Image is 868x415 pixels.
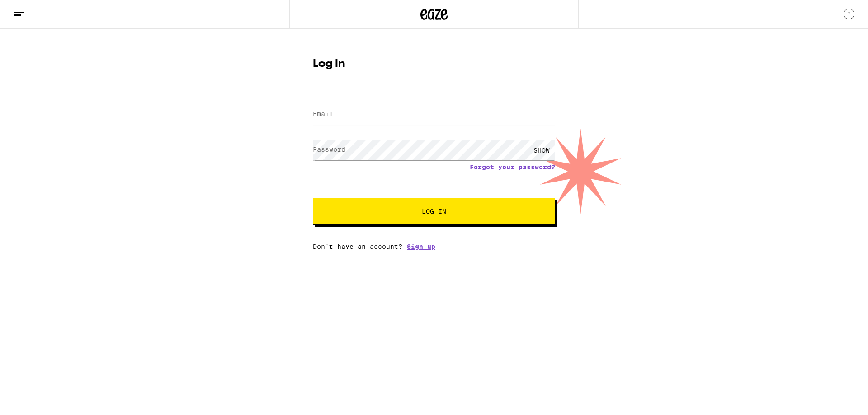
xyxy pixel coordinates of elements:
[470,163,555,171] a: Forgot your password?
[422,208,446,214] span: Log In
[313,198,555,225] button: Log In
[407,243,435,250] a: Sign up
[528,140,555,160] div: SHOW
[313,59,555,70] h1: Log In
[313,110,333,117] label: Email
[313,146,345,153] label: Password
[313,104,555,125] input: Email
[313,243,555,250] div: Don't have an account?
